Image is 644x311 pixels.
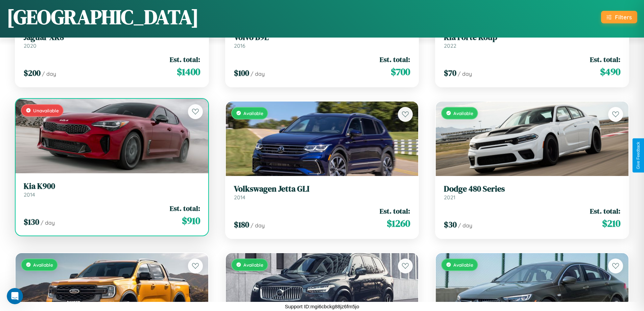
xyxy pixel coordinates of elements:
span: $ 1260 [387,217,410,230]
a: Dodge 480 Series2021 [444,184,620,201]
span: $ 180 [234,219,249,230]
a: Kia Forte Koup2022 [444,32,620,49]
span: $ 130 [24,216,39,227]
span: $ 200 [24,67,41,79]
h3: Kia Forte Koup [444,32,620,42]
span: 2020 [24,42,37,49]
a: Kia K9002014 [24,181,200,198]
span: Available [243,262,263,268]
span: $ 70 [444,67,456,79]
h3: Volkswagen Jetta GLI [234,184,410,194]
h3: Dodge 480 Series [444,184,620,194]
span: 2016 [234,42,245,49]
h3: Jaguar XK8 [24,32,200,42]
p: Support ID: mgi6cbckg88jz6fm5jo [285,302,359,311]
span: 2014 [234,194,245,201]
span: / day [42,70,56,77]
span: Est. total: [170,54,200,64]
span: Est. total: [590,206,620,216]
span: Available [453,262,473,268]
span: / day [251,222,265,229]
span: / day [458,70,472,77]
a: Jaguar XK82020 [24,32,200,49]
span: / day [41,219,55,226]
iframe: Intercom live chat [7,288,23,304]
span: $ 700 [391,65,410,79]
span: $ 210 [602,217,620,230]
span: Unavailable [33,108,59,113]
span: Est. total: [170,203,200,213]
div: Give Feedback [636,142,641,169]
span: Est. total: [590,54,620,64]
span: / day [458,222,472,229]
span: / day [251,70,265,77]
span: $ 910 [182,214,200,227]
span: 2021 [444,194,455,201]
span: Est. total: [380,206,410,216]
span: $ 1400 [177,65,200,79]
button: Filters [601,11,637,23]
span: $ 490 [600,65,620,79]
span: Available [453,110,473,116]
span: Available [33,262,53,268]
h3: Volvo B9L [234,32,410,42]
span: 2022 [444,42,456,49]
h3: Kia K900 [24,181,200,191]
span: Available [243,110,263,116]
span: $ 100 [234,67,249,79]
div: Filters [615,14,632,21]
span: $ 30 [444,219,457,230]
a: Volkswagen Jetta GLI2014 [234,184,410,201]
a: Volvo B9L2016 [234,32,410,49]
span: 2014 [24,191,35,198]
h1: [GEOGRAPHIC_DATA] [7,3,199,31]
span: Est. total: [380,54,410,64]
